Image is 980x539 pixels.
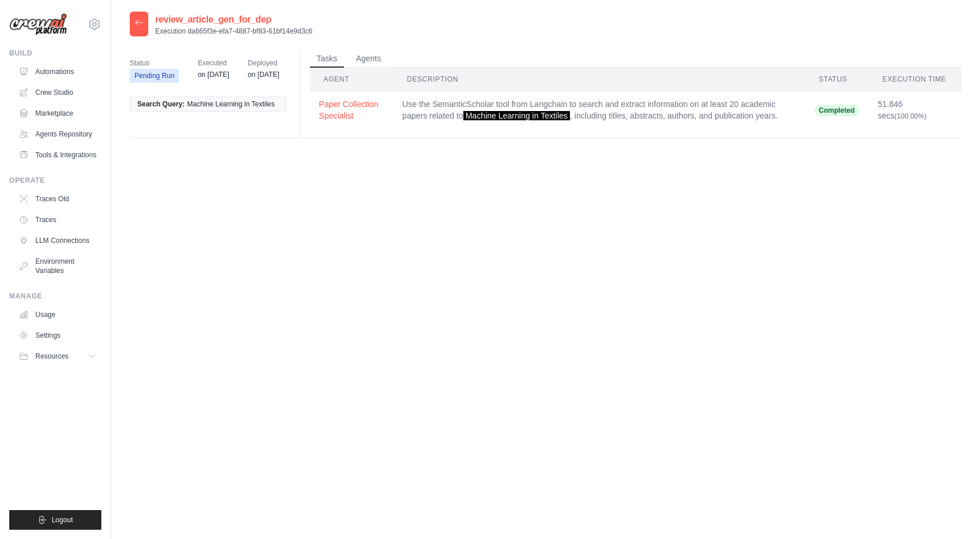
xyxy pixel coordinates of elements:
th: Description [393,68,805,91]
span: Status [130,57,179,69]
button: Tasks [310,50,345,68]
span: Logout [52,515,73,525]
img: Logo [9,13,67,36]
div: Manage [9,291,101,301]
a: Agents Repository [14,125,101,143]
time: September 24, 2025 at 23:55 PST [198,71,229,79]
a: Automations [14,62,101,81]
span: Pending Run [130,69,179,83]
button: Agents [349,50,388,68]
p: Execution da665f3e-efa7-4887-bf83-61bf14e9d3c6 [155,27,313,36]
td: 51.846 secs [869,91,961,129]
button: Resources [14,347,101,366]
td: Use the SemanticScholar tool from Langchain to search and extract information on at least 20 acad... [393,91,805,129]
th: Execution Time [869,68,961,91]
a: LLM Connections [14,231,101,250]
div: Build [9,49,101,58]
a: Tools & Integrations [14,146,101,164]
a: Traces Old [14,190,101,208]
th: Agent [310,68,393,91]
span: Deployed [248,57,279,69]
button: Paper Collection Specialist [319,98,384,121]
a: Settings [14,326,101,345]
a: Usage [14,305,101,324]
span: Machine Learning in Textiles [463,111,570,120]
a: Marketplace [14,104,101,123]
a: Crew Studio [14,83,101,102]
span: Resources [35,352,68,361]
time: September 18, 2025 at 23:51 PST [248,71,279,79]
span: Machine Learning in Textiles [187,99,275,109]
h2: review_article_gen_for_dep [155,13,313,27]
span: Executed [198,57,229,69]
button: Logout [9,510,101,530]
a: Traces [14,211,101,229]
th: Status [805,68,869,91]
div: Operate [9,176,101,185]
span: (100.00%) [894,112,926,120]
span: Search Query: [137,99,185,109]
span: Completed [814,105,860,116]
a: Environment Variables [14,252,101,280]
